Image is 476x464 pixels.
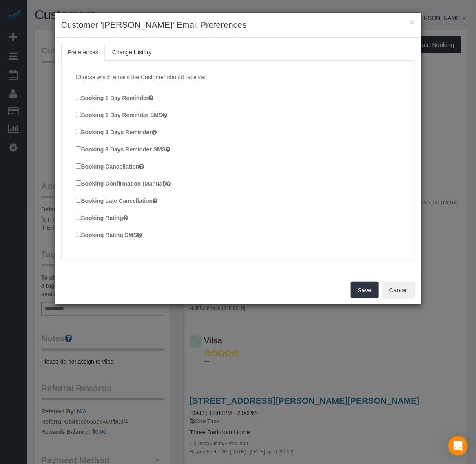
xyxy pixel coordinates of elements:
[76,180,81,186] input: Booking Confirmation (Manual)
[76,213,128,222] label: Booking Rating
[382,282,415,299] button: Cancel
[76,247,153,256] label: Booking created by Staff
[76,95,81,100] input: Booking 1 Day Reminder
[76,129,81,134] input: Booking 3 Days Reminder
[76,196,158,205] label: Booking Late Cancellation
[76,110,168,119] label: Booking 1 Day Reminder SMS
[76,93,154,102] label: Booking 1 Day Reminder
[76,112,81,117] input: Booking 1 Day Reminder SMS
[76,179,171,188] label: Booking Confirmation (Manual)
[76,232,81,237] input: Booking Rating SMS
[61,44,105,61] a: Preferences
[448,436,468,456] div: Open Intercom Messenger
[76,127,157,136] label: Booking 3 Days Reminder
[76,163,81,169] input: Booking Cancellation
[106,44,158,61] a: Change History
[76,73,401,81] p: Choose which emails the Customer should receive:
[61,19,415,31] h3: Customer '[PERSON_NAME]' Email Preferences
[76,162,144,171] label: Booking Cancellation
[55,13,421,304] sui-modal: Customer 'Susan G.' Email Preferences
[76,215,81,220] input: Booking Rating
[410,18,415,27] button: ×
[76,198,81,203] input: Booking Late Cancellation
[351,282,379,299] button: Save
[76,144,171,153] label: Booking 3 Days Reminder SMS
[76,230,142,239] label: Booking Rating SMS
[76,146,81,151] input: Booking 3 Days Reminder SMS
